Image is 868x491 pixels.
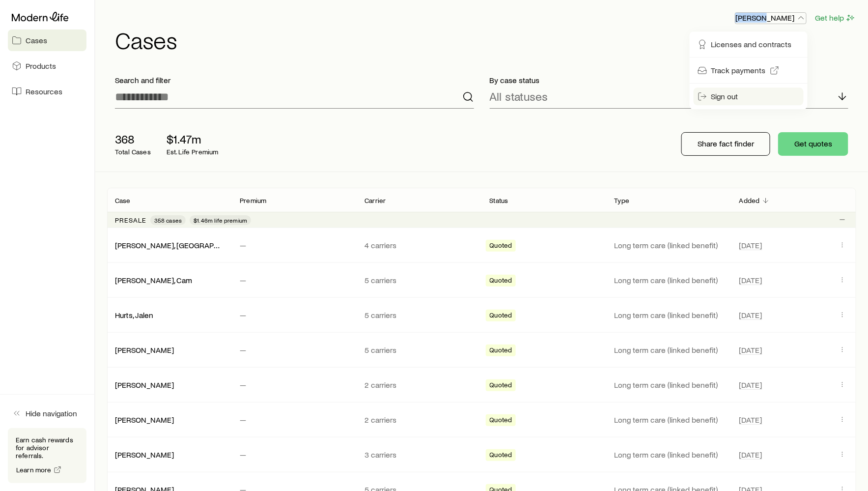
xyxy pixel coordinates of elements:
div: [PERSON_NAME] [115,450,174,460]
a: [PERSON_NAME] [115,380,174,389]
p: Long term care (linked benefit) [615,240,724,250]
div: Hurts, Jalen [115,310,153,320]
p: — [240,345,349,355]
a: [PERSON_NAME] [115,415,174,424]
a: Track payments [694,61,804,79]
p: Est. Life Premium [167,148,219,156]
p: Long term care (linked benefit) [615,415,724,425]
div: [PERSON_NAME] [115,345,174,355]
button: [PERSON_NAME] [735,12,807,24]
span: [DATE] [739,275,762,285]
p: — [240,450,349,460]
div: [PERSON_NAME], [GEOGRAPHIC_DATA] [115,240,224,251]
span: Licenses and contracts [711,39,792,49]
button: Get quotes [778,132,848,156]
a: Hurts, Jalen [115,310,153,319]
a: Licenses and contracts [694,35,804,53]
div: [PERSON_NAME] [115,415,174,425]
span: [DATE] [739,240,762,250]
button: Sign out [694,87,804,105]
p: — [240,415,349,425]
span: [DATE] [739,415,762,425]
span: [DATE] [739,450,762,460]
p: $1.47m [167,132,219,146]
p: — [240,275,349,285]
span: [DATE] [739,310,762,320]
p: Case [115,197,131,204]
p: [PERSON_NAME] [735,13,806,23]
p: Long term care (linked benefit) [615,310,724,320]
span: Sign out [711,91,738,101]
p: Earn cash rewards for advisor referrals. [16,436,79,460]
span: Quoted [490,451,512,461]
span: Quoted [490,276,512,287]
a: Cases [8,29,86,51]
p: 5 carriers [364,345,474,355]
p: — [240,240,349,250]
div: [PERSON_NAME], Cam [115,275,192,286]
span: Quoted [490,416,512,426]
p: 368 [115,132,151,146]
p: By case status [490,75,849,85]
button: Hide navigation [8,403,86,424]
p: Carrier [364,197,386,204]
p: Presale [115,216,146,224]
a: [PERSON_NAME], Cam [115,275,192,285]
p: 2 carriers [364,415,474,425]
a: [PERSON_NAME] [115,450,174,459]
span: Resources [26,87,62,96]
span: Quoted [490,346,512,356]
button: Get help [814,12,856,24]
span: [DATE] [739,345,762,355]
span: Learn more [16,466,52,473]
p: Long term care (linked benefit) [615,380,724,390]
button: Share fact finder [681,132,770,156]
p: 3 carriers [364,450,474,460]
span: Cases [26,35,47,45]
span: Track payments [711,65,766,75]
div: [PERSON_NAME] [115,380,174,390]
span: $1.46m life premium [194,216,247,224]
span: Quoted [490,311,512,321]
h1: Cases [115,28,856,52]
p: — [240,310,349,320]
p: Premium [240,197,266,204]
p: 4 carriers [364,240,474,250]
p: Search and filter [115,75,474,85]
p: 2 carriers [364,380,474,390]
span: Products [26,61,56,71]
p: All statuses [490,89,548,103]
p: Long term care (linked benefit) [615,275,724,285]
p: 5 carriers [364,275,474,285]
a: [PERSON_NAME], [GEOGRAPHIC_DATA] [115,240,250,250]
p: Type [615,197,630,204]
p: Share fact finder [698,139,754,148]
p: Status [490,197,508,204]
p: — [240,380,349,390]
a: Resources [8,81,86,102]
p: Long term care (linked benefit) [615,345,724,355]
div: Earn cash rewards for advisor referrals.Learn more [8,428,86,483]
p: Added [739,197,760,204]
p: 5 carriers [364,310,474,320]
span: [DATE] [739,380,762,390]
span: Quoted [490,241,512,252]
span: Quoted [490,381,512,391]
span: Hide navigation [26,408,77,418]
p: Total Cases [115,148,151,156]
span: 358 cases [154,216,182,224]
a: Products [8,55,86,77]
p: Long term care (linked benefit) [615,450,724,460]
a: [PERSON_NAME] [115,345,174,354]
